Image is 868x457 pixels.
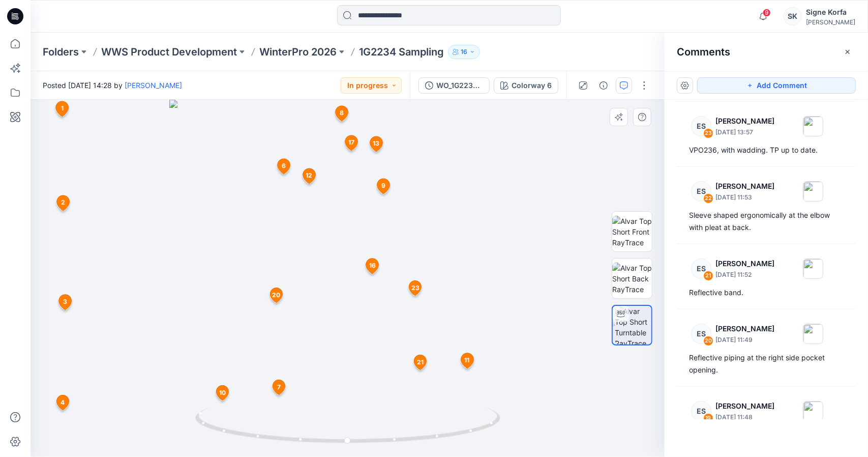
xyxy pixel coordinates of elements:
[359,45,444,59] p: 1G2234 Sampling
[715,412,774,422] p: [DATE] 11:48
[43,45,79,59] a: Folders
[806,18,855,26] div: [PERSON_NAME]
[715,335,774,345] p: [DATE] 11:49
[691,324,711,344] div: ES
[703,128,713,138] div: 23
[461,46,467,58] p: 16
[677,46,730,58] h2: Comments
[703,271,713,281] div: 21
[689,209,844,234] div: Sleeve shaped ergonomically at the elbow with pleat at back.
[691,259,711,279] div: ES
[615,306,651,345] img: Alvar Top Short Turntable RayTrace
[715,115,774,127] p: [PERSON_NAME]
[101,45,237,59] a: WWS Product Development
[691,401,711,421] div: ES
[697,77,856,94] button: Add Comment
[691,116,711,136] div: ES
[691,181,711,202] div: ES
[259,45,337,59] a: WinterPro 2026
[715,180,774,192] p: [PERSON_NAME]
[763,9,771,17] span: 9
[784,7,802,25] div: SK
[715,127,774,137] p: [DATE] 13:57
[689,144,844,156] div: VPO236, with wadding. TP up to date.
[703,193,713,204] div: 22
[703,413,713,423] div: 19
[703,336,713,346] div: 20
[43,80,182,91] span: Posted [DATE] 14:28 by
[448,45,480,59] button: 16
[612,216,652,248] img: Alvar Top Short Front RayTrace
[806,6,855,18] div: Signe Korfa
[418,77,490,94] button: WO_1G2234-3D-1
[494,77,558,94] button: Colorway 6
[715,192,774,203] p: [DATE] 11:53
[436,80,483,91] div: WO_1G2234-3D-1
[689,287,844,299] div: Reflective band.
[512,80,552,91] div: Colorway 6
[689,352,844,376] div: Reflective piping at the right side pocket opening.
[125,81,182,90] a: [PERSON_NAME]
[612,263,652,295] img: Alvar Top Short Back RayTrace
[715,270,774,280] p: [DATE] 11:52
[595,77,612,94] button: Details
[715,323,774,335] p: [PERSON_NAME]
[715,400,774,412] p: [PERSON_NAME]
[715,258,774,270] p: [PERSON_NAME]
